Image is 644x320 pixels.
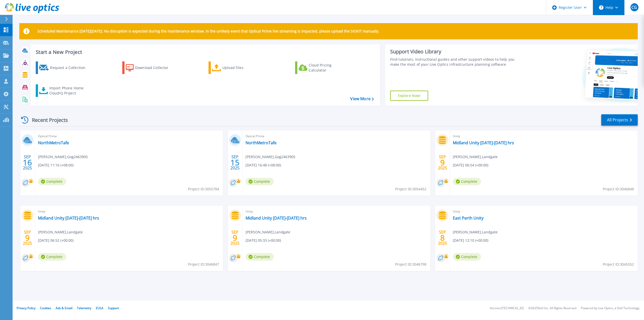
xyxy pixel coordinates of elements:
[38,162,73,168] span: [DATE] 11:16 (+08:00)
[309,63,349,73] div: Cloud Pricing Calculator
[453,162,488,168] span: [DATE] 06:54 (+00:00)
[222,63,263,73] div: Upload Files
[188,186,219,192] span: Project ID: 3055784
[135,63,175,73] div: Download Collector
[246,238,281,243] span: [DATE] 05:33 (+00:00)
[603,262,634,267] span: Project ID: 3045552
[581,307,639,310] li: Powered by Live Optics, a Dell Technology
[603,186,634,192] span: Project ID: 3046848
[37,29,379,33] p: Scheduled Maintenance [DATE][DATE]: No disruption is expected during the maintenance window. In t...
[50,63,90,73] div: Request a Collection
[438,153,447,172] div: SEP 2025
[453,133,635,139] span: Unity
[23,160,32,165] span: 16
[36,61,92,74] a: Request a Collection
[601,114,638,126] a: All Projects
[77,306,91,310] a: Telemetry
[122,61,178,74] a: Download Collector
[230,229,240,247] div: SEP 2025
[246,162,281,168] span: [DATE] 16:48 (+08:00)
[108,306,119,310] a: Support
[390,48,521,55] div: Support Video Library
[246,154,295,160] span: [PERSON_NAME] , Gog2463905
[38,229,83,235] span: [PERSON_NAME] , Landgate
[38,238,73,243] span: [DATE] 06:52 (+00:00)
[23,153,32,172] div: SEP 2025
[188,262,219,267] span: Project ID: 3046847
[453,229,498,235] span: [PERSON_NAME] , Landgate
[230,160,239,165] span: 15
[246,178,274,185] span: Complete
[453,238,488,243] span: [DATE] 12:10 (+00:00)
[38,209,220,214] span: Unity
[38,178,66,185] span: Complete
[230,153,240,172] div: SEP 2025
[38,133,220,139] span: Optical Prime
[23,229,32,247] div: SEP 2025
[36,49,374,55] h3: Start a New Project
[19,114,75,126] div: Recent Projects
[56,306,72,310] a: Ads & Email
[49,86,89,96] div: Import Phone Home CloudIQ Project
[350,96,374,101] a: View More
[246,209,427,214] span: Unity
[38,154,88,160] span: [PERSON_NAME] , Gog2463905
[390,57,521,67] div: Find tutorials, instructional guides and other support videos to help you make the most of your L...
[246,253,274,261] span: Complete
[453,209,635,214] span: Unity
[38,216,99,221] a: Midland Unity [DATE]-[DATE] hrs
[17,306,35,310] a: Privacy Policy
[631,5,637,9] span: CG
[246,216,307,221] a: Midland Unity [DATE]-[DATE] hrs
[233,236,237,240] span: 9
[453,178,481,185] span: Complete
[40,306,51,310] a: Cookies
[38,140,69,145] a: NorthMetroTafe
[395,186,426,192] span: Project ID: 3054452
[453,154,498,160] span: [PERSON_NAME] , Landgate
[38,253,66,261] span: Complete
[440,236,445,240] span: 8
[438,229,447,247] div: SEP 2025
[453,253,481,261] span: Complete
[96,306,103,310] a: EULA
[25,236,30,240] span: 9
[453,216,484,221] a: East Perth Unity
[209,61,265,74] a: Upload Files
[246,140,276,145] a: NorthMetroTafe
[528,307,576,310] li: © 2025 Dell Inc. All Rights Reserved
[490,307,524,310] li: Version: [TECHNICAL_ID]
[246,229,290,235] span: [PERSON_NAME] , Landgate
[453,140,514,145] a: Midland Unity [DATE]-[DATE] hrs
[395,262,426,267] span: Project ID: 3046798
[390,91,428,101] a: Explore Now!
[295,61,351,74] a: Cloud Pricing Calculator
[246,133,427,139] span: Optical Prime
[440,160,445,165] span: 9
